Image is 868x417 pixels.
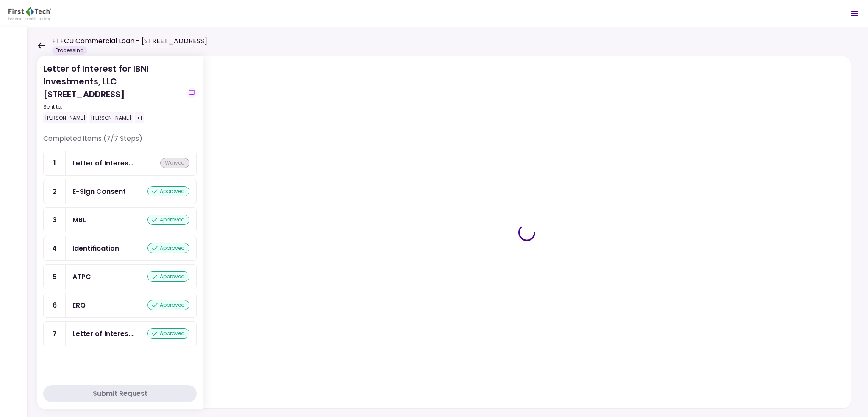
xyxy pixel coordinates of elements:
[160,158,189,168] div: waived
[44,265,66,289] div: 5
[43,134,197,151] div: Completed items (7/7 Steps)
[43,179,197,204] a: 2E-Sign Consentapproved
[44,293,66,317] div: 6
[43,293,197,318] a: 6ERQapproved
[43,103,183,111] div: Sent to:
[147,271,189,282] div: approved
[8,7,51,20] img: Partner icon
[44,236,66,260] div: 4
[44,179,66,204] div: 2
[72,300,86,311] div: ERQ
[43,207,197,232] a: 3MBLapproved
[72,271,91,282] div: ATPC
[147,300,189,310] div: approved
[147,243,189,253] div: approved
[43,62,183,123] div: Letter of Interest for IBNI Investments, LLC [STREET_ADDRESS]
[93,389,147,399] div: Submit Request
[844,3,865,24] button: Open menu
[147,186,189,196] div: approved
[186,88,197,98] button: show-messages
[72,243,119,254] div: Identification
[43,385,197,402] button: Submit Request
[43,321,197,346] a: 7Letter of Interestapproved
[72,186,126,197] div: E-Sign Consent
[43,264,197,289] a: 5ATPCapproved
[44,208,66,232] div: 3
[72,215,86,225] div: MBL
[135,112,144,123] div: +1
[147,215,189,225] div: approved
[89,112,133,123] div: [PERSON_NAME]
[43,151,197,176] a: 1Letter of Interestwaived
[43,236,197,261] a: 4Identificationapproved
[52,46,87,55] div: Processing
[52,36,207,46] h1: FTFCU Commercial Loan - [STREET_ADDRESS]
[147,328,189,339] div: approved
[72,328,134,339] div: Letter of Interest
[43,112,87,123] div: [PERSON_NAME]
[44,322,66,346] div: 7
[72,158,134,168] div: Letter of Interest
[44,151,66,175] div: 1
